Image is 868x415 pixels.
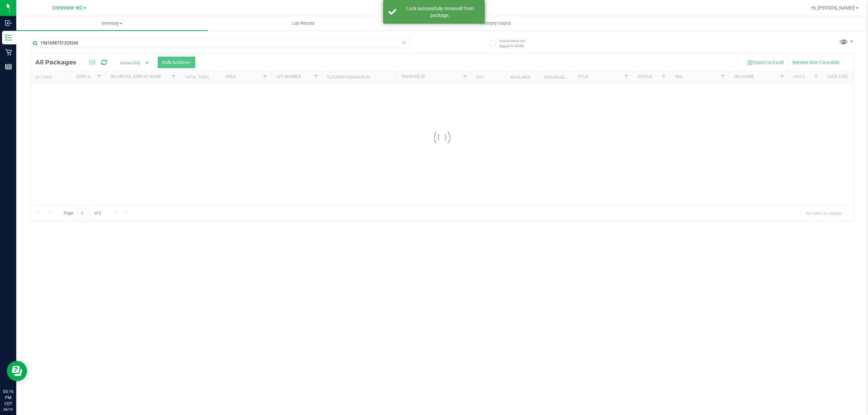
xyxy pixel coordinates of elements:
p: 08/19 [3,407,13,412]
span: Inventory Counts [470,20,520,26]
a: Inventory [16,16,208,30]
span: Hi, [PERSON_NAME]! [811,5,855,11]
span: Include items not tagged for facility [499,38,533,48]
div: Lock successfully removed from package. [400,5,480,19]
input: Search Package ID, Item Name, SKU, Lot or Part Number... [30,38,410,48]
a: Lab Results [208,16,399,30]
inline-svg: Inventory [5,34,12,41]
p: 05:16 PM CDT [3,389,13,407]
span: Lab Results [283,20,324,26]
inline-svg: Reports [5,63,12,70]
span: Inventory [16,20,208,26]
span: Crestview WC [52,5,83,11]
iframe: Resource center [7,361,27,381]
inline-svg: Retail [5,49,12,56]
inline-svg: Inbound [5,20,12,26]
span: Clear [402,38,407,47]
a: Inventory Counts [399,16,591,30]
